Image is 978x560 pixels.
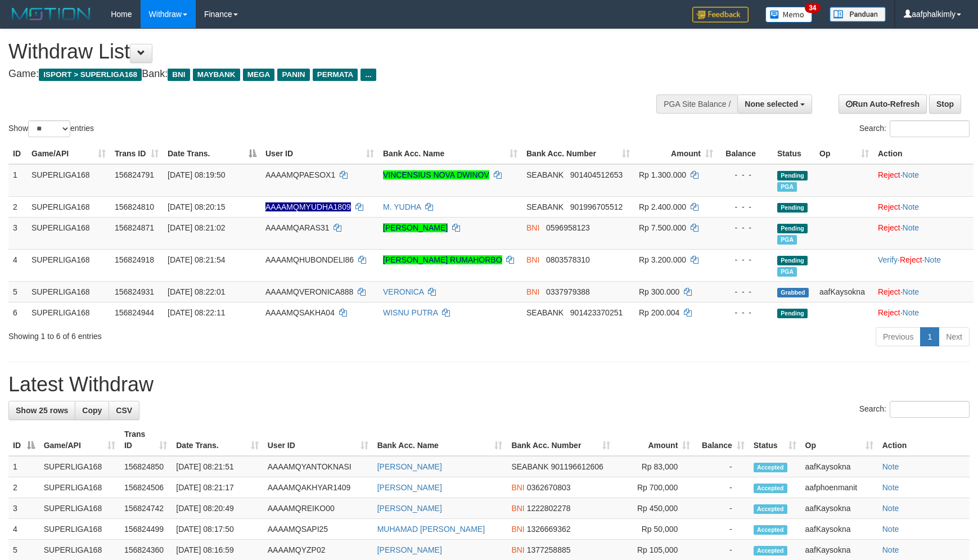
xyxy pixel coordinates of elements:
[722,201,768,213] div: - - -
[570,202,623,211] span: Copy 901996705512 to clipboard
[168,308,225,317] span: [DATE] 08:22:11
[754,504,787,514] span: Accepted
[878,170,900,179] a: Reject
[115,170,154,179] span: 156824791
[873,143,974,164] th: Action
[526,223,539,232] span: BNI
[511,483,524,492] span: BNI
[263,477,373,498] td: AAAAMQAKHYAR1409
[507,424,615,456] th: Bank Acc. Number: activate to sort column ascending
[27,217,110,249] td: SUPERLIGA168
[615,498,695,519] td: Rp 450,000
[277,69,309,81] span: PANIN
[27,249,110,281] td: SUPERLIGA168
[522,143,634,164] th: Bank Acc. Number: activate to sort column ascending
[546,223,590,232] span: Copy 0596958123 to clipboard
[722,286,768,297] div: - - -
[839,94,927,114] a: Run Auto-Refresh
[878,424,970,456] th: Action
[873,281,974,302] td: ·
[27,196,110,217] td: SUPERLIGA168
[801,498,878,519] td: aafKaysokna
[527,504,571,513] span: Copy 1222802278 to clipboard
[511,462,548,471] span: SEABANK
[805,3,820,13] span: 34
[815,143,873,164] th: Op: activate to sort column ascending
[163,143,261,164] th: Date Trans.: activate to sort column descending
[639,223,686,232] span: Rp 7.500.000
[882,525,899,534] a: Note
[27,281,110,302] td: SUPERLIGA168
[8,69,641,80] h4: Game: Bank:
[8,456,39,477] td: 1
[615,519,695,540] td: Rp 50,000
[8,164,27,197] td: 1
[722,254,768,265] div: - - -
[168,170,225,179] span: [DATE] 08:19:50
[8,519,39,540] td: 4
[639,170,686,179] span: Rp 1.300.000
[878,223,900,232] a: Reject
[878,255,898,264] a: Verify
[172,456,263,477] td: [DATE] 08:21:51
[120,498,172,519] td: 156824742
[265,255,354,264] span: AAAAMQHUBONDELI86
[777,288,809,297] span: Grabbed
[722,307,768,318] div: - - -
[873,196,974,217] td: ·
[722,169,768,180] div: - - -
[639,255,686,264] span: Rp 3.200.000
[377,525,485,534] a: MUHAMAD [PERSON_NAME]
[115,287,154,296] span: 156824931
[8,143,27,164] th: ID
[903,202,920,211] a: Note
[39,477,120,498] td: SUPERLIGA168
[546,255,590,264] span: Copy 0803578310 to clipboard
[115,308,154,317] span: 156824944
[777,235,797,245] span: Marked by aafnonsreyleab
[777,256,808,265] span: Pending
[373,424,507,456] th: Bank Acc. Name: activate to sort column ascending
[526,255,539,264] span: BNI
[8,217,27,249] td: 3
[120,424,172,456] th: Trans ID: activate to sort column ascending
[39,69,142,81] span: ISPORT > SUPERLIGA168
[801,477,878,498] td: aafphoenmanit
[265,202,351,211] span: Nama rekening ada tanda titik/strip, harap diedit
[692,7,749,22] img: Feedback.jpg
[116,406,132,415] span: CSV
[8,401,75,420] a: Show 25 rows
[745,100,798,109] span: None selected
[890,120,970,137] input: Search:
[754,484,787,493] span: Accepted
[718,143,773,164] th: Balance
[8,373,970,396] h1: Latest Withdraw
[110,143,163,164] th: Trans ID: activate to sort column ascending
[615,477,695,498] td: Rp 700,000
[695,519,749,540] td: -
[39,424,120,456] th: Game/API: activate to sort column ascending
[168,202,225,211] span: [DATE] 08:20:15
[900,255,922,264] a: Reject
[754,525,787,535] span: Accepted
[120,456,172,477] td: 156824850
[873,217,974,249] td: ·
[754,463,787,472] span: Accepted
[801,456,878,477] td: aafKaysokna
[265,287,353,296] span: AAAAMQVERONICA888
[115,255,154,264] span: 156824918
[383,202,421,211] a: M. YUDHA
[8,196,27,217] td: 2
[383,308,438,317] a: WISNU PUTRA
[878,287,900,296] a: Reject
[924,255,941,264] a: Note
[383,287,423,296] a: VERONICA
[377,462,442,471] a: [PERSON_NAME]
[168,223,225,232] span: [DATE] 08:21:02
[511,545,524,554] span: BNI
[526,170,564,179] span: SEABANK
[656,94,737,114] div: PGA Site Balance /
[120,519,172,540] td: 156824499
[929,94,961,114] a: Stop
[168,287,225,296] span: [DATE] 08:22:01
